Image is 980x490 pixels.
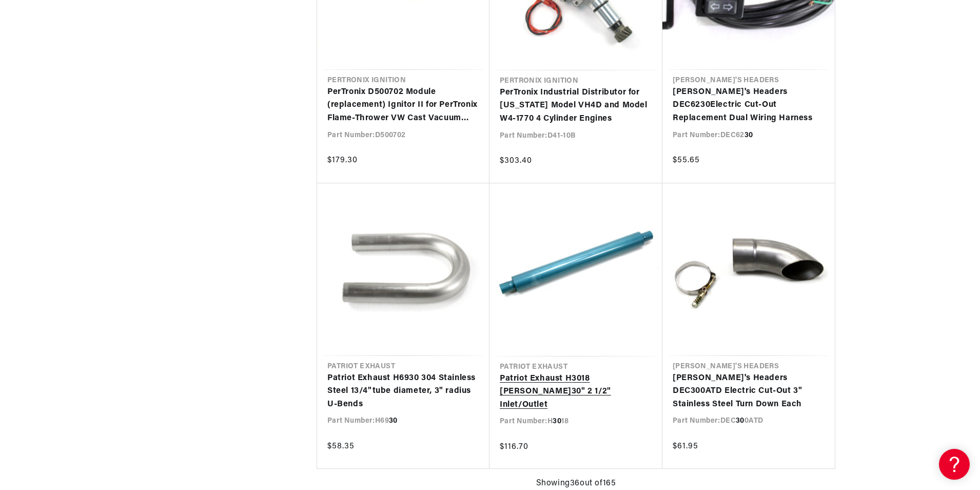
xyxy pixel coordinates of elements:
[327,86,479,125] a: PerTronix D500702 Module (replacement) Ignitor II for PerTronix Flame-Thrower VW Cast Vacuum Dist...
[500,372,652,412] a: Patriot Exhaust H3018 [PERSON_NAME]30" 2 1/2" Inlet/Outlet
[327,372,479,411] a: Patriot Exhaust H6930 304 Stainless Steel 13/4"tube diameter, 3" radius U-Bends
[673,372,825,411] a: [PERSON_NAME]'s Headers DEC300ATD Electric Cut-Out 3" Stainless Steel Turn Down Each
[673,86,825,125] a: [PERSON_NAME]'s Headers DEC6230Electric Cut-Out Replacement Dual Wiring Harness
[500,86,652,126] a: PerTronix Industrial Distributor for [US_STATE] Model VH4D and Model W4-1770 4 Cylinder Engines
